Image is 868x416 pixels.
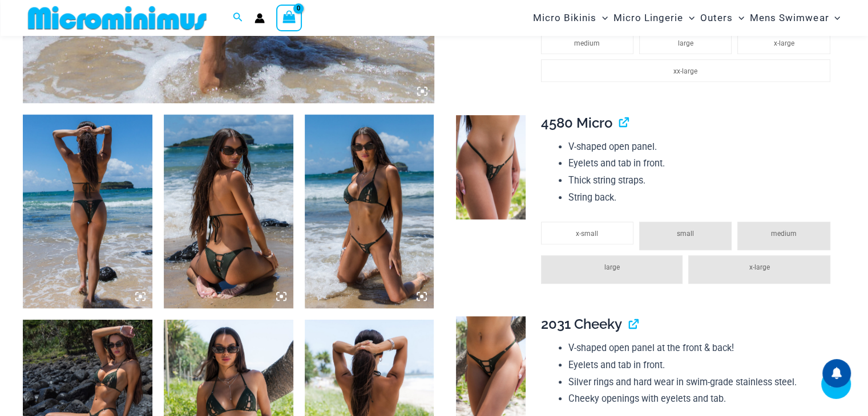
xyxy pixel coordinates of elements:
li: x-large [688,255,830,284]
span: medium [771,230,797,238]
a: Micro BikinisMenu ToggleMenu Toggle [530,3,611,32]
li: Thick string straps. [568,172,836,189]
img: MM SHOP LOGO FLAT [23,5,211,31]
span: Menu Toggle [596,3,608,32]
span: 4580 Micro [541,115,612,131]
nav: Site Navigation [528,2,845,34]
li: x-large [737,31,830,54]
a: Mens SwimwearMenu ToggleMenu Toggle [747,3,843,32]
li: Silver rings and hard wear in swim-grade stainless steel. [568,374,836,391]
li: V-shaped open panel. [568,138,836,156]
span: Mens Swimwear [750,3,829,32]
span: Micro Lingerie [613,3,683,32]
img: Link Army 3070 Tri Top 2031 Cheeky [164,115,293,308]
span: Outers [700,3,733,32]
span: x-large [774,39,794,47]
li: Eyelets and tab in front. [568,357,836,374]
li: medium [737,222,830,250]
li: Eyelets and tab in front. [568,155,836,172]
li: medium [541,31,633,54]
img: Link Army 4580 Micro [456,115,526,219]
span: large [678,39,693,47]
li: xx-large [541,59,830,82]
li: String back. [568,189,836,206]
a: Micro LingerieMenu ToggleMenu Toggle [611,3,697,32]
li: V-shaped open panel at the front & back! [568,340,836,357]
span: medium [574,39,600,47]
li: large [541,255,683,284]
span: x-small [576,230,598,238]
span: large [604,263,619,271]
img: Link Army 3070 Tri Top 2031 Cheeky [305,115,434,308]
li: small [639,222,732,250]
li: x-small [541,222,633,244]
li: large [639,31,732,54]
span: Micro Bikinis [533,3,596,32]
span: Menu Toggle [733,3,744,32]
span: Menu Toggle [829,3,840,32]
a: OutersMenu ToggleMenu Toggle [697,3,747,32]
a: Account icon link [255,13,265,23]
li: Cheeky openings with eyelets and tab. [568,390,836,407]
img: Link Army 3070 Tri Top 2031 Cheeky [23,115,152,308]
span: x-large [749,263,770,271]
a: View Shopping Cart, empty [276,5,302,31]
span: small [677,230,694,238]
span: xx-large [673,67,697,75]
a: Search icon link [233,11,243,25]
span: Menu Toggle [683,3,695,32]
span: 2031 Cheeky [541,316,622,332]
